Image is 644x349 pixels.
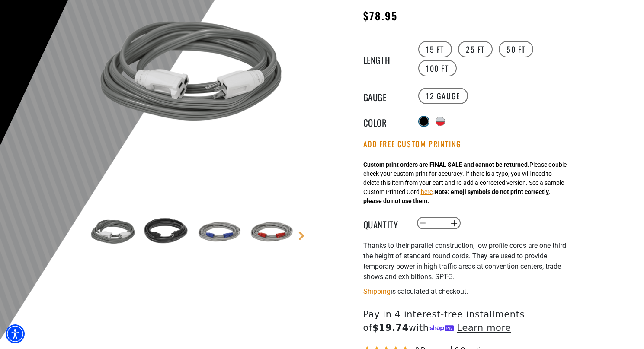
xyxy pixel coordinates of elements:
[418,60,457,76] label: 100 FT
[363,116,407,127] legend: Color
[88,207,138,257] img: grey & white
[499,41,533,57] label: 50 FT
[458,41,493,57] label: 25 FT
[363,161,529,168] strong: Custom print orders are FINAL SALE and cannot be returned.
[418,41,452,57] label: 15 FT
[363,90,407,102] legend: Gauge
[245,207,295,257] img: grey & red
[363,286,575,297] div: is calculated at checkout.
[297,232,306,240] a: Next
[363,188,550,204] strong: Note: emoji symbols do not print correctly, please do not use them.
[363,140,461,149] button: Add Free Custom Printing
[421,187,433,197] button: here
[141,207,191,257] img: black
[363,241,575,282] p: Thanks to their parallel construction, low profile cords are one third the height of standard rou...
[363,160,567,206] div: Please double check your custom print for accuracy. If there is a typo, you will need to delete t...
[418,88,468,104] label: 12 Gauge
[363,53,407,64] legend: Length
[363,218,407,229] label: Quantity
[193,207,243,257] img: Grey & Blue
[363,8,397,23] span: $78.95
[363,287,391,295] a: Shipping
[6,324,25,343] div: Accessibility Menu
